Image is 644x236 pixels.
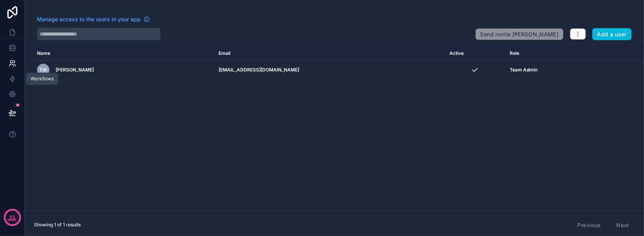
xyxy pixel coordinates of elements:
th: Role [505,46,600,61]
span: TW [39,67,47,73]
th: Email [214,46,445,61]
span: Team Admin [510,67,538,73]
span: Manage access to the users in your app [37,15,141,23]
p: 13 [9,214,15,221]
div: Workflows [31,76,54,82]
span: Showing 1 of 1 results [34,222,81,228]
button: Add a user [592,28,632,41]
span: [PERSON_NAME] [56,67,94,73]
a: Manage access to the users in your app [37,15,150,23]
th: Active [445,46,505,61]
p: days [8,217,17,223]
th: Name [25,46,214,61]
div: scrollable content [25,46,644,214]
td: [EMAIL_ADDRESS][DOMAIN_NAME] [214,61,445,80]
